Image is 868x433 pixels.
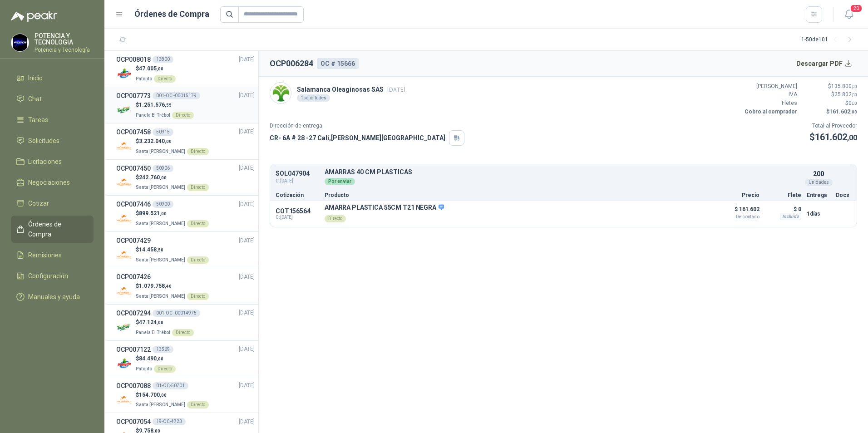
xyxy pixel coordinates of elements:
[136,185,185,190] span: Santa [PERSON_NAME]
[28,115,48,125] span: Tareas
[139,65,163,72] span: 47.005
[780,213,801,220] div: Incluido
[805,179,833,186] div: Unidades
[116,127,255,156] a: OCP00745850915[DATE] Company Logo$3.232.040,00Santa [PERSON_NAME]Directo
[791,54,858,73] button: Descargar PDF
[807,208,830,219] p: 1 días
[325,204,444,212] p: AMARRA PLASTICA 55CM T21 NEGRA
[239,128,255,136] span: [DATE]
[136,173,209,182] p: $
[239,55,255,64] span: [DATE]
[153,201,173,208] div: 50900
[139,319,163,325] span: 47.124
[852,84,857,89] span: ,00
[116,272,151,282] h3: OCP007426
[809,122,857,130] p: Total al Proveedor
[136,318,194,327] p: $
[28,292,80,302] span: Manuales y ayuda
[276,207,319,215] p: COT156564
[136,113,170,118] span: Panela El Trébol
[714,204,759,219] p: $ 161.602
[35,33,94,45] p: POTENCIA Y TECNOLOGIA
[136,101,194,109] p: $
[803,90,857,99] p: $
[325,215,346,222] div: Directo
[297,94,330,102] div: 1 solicitudes
[153,128,173,136] div: 50915
[136,330,170,335] span: Panela El Trébol
[154,75,176,83] div: Directo
[116,356,132,372] img: Company Logo
[136,246,209,254] p: $
[153,310,200,317] div: 001-OC -00014975
[116,174,132,190] img: Company Logo
[136,209,209,218] p: $
[116,54,255,83] a: OCP00801813800[DATE] Company Logo$47.005,00PatojitoDirecto
[136,76,152,81] span: Patojito
[139,355,163,362] span: 84.490
[743,82,797,91] p: [PERSON_NAME]
[848,100,857,106] span: 0
[28,136,59,146] span: Solicitudes
[153,92,200,99] div: 001-OC -00015179
[172,112,194,119] div: Directo
[116,54,151,64] h3: OCP008018
[297,84,405,94] p: Salamanca Oleaginosas SAS
[831,83,857,89] span: 135.800
[743,99,797,108] p: Fletes
[11,132,94,149] a: Solicitudes
[28,157,62,167] span: Licitaciones
[116,211,132,226] img: Company Logo
[165,284,172,289] span: ,40
[803,82,857,91] p: $
[136,366,152,371] span: Patojito
[239,273,255,281] span: [DATE]
[187,401,209,408] div: Directo
[160,393,167,398] span: ,00
[11,90,94,108] a: Chat
[239,91,255,100] span: [DATE]
[116,417,151,427] h3: OCP007054
[172,329,194,336] div: Directo
[116,308,255,337] a: OCP007294001-OC -00014975[DATE] Company Logo$47.124,00Panela El TrébolDirecto
[325,178,355,185] div: Por enviar
[136,354,176,363] p: $
[765,192,801,198] p: Flete
[187,256,209,264] div: Directo
[270,133,445,143] p: CR- 6A # 28 -27 Cali , [PERSON_NAME][GEOGRAPHIC_DATA]
[116,381,255,409] a: OCP00708801-OC-50701[DATE] Company Logo$154.700,00Santa [PERSON_NAME]Directo
[239,200,255,209] span: [DATE]
[28,198,49,208] span: Cotizar
[116,102,132,118] img: Company Logo
[239,418,255,426] span: [DATE]
[136,402,185,407] span: Santa [PERSON_NAME]
[743,90,797,99] p: IVA
[116,344,151,354] h3: OCP007122
[153,165,173,172] div: 50906
[116,320,132,335] img: Company Logo
[11,195,94,212] a: Cotizar
[809,130,857,144] p: $
[803,108,857,116] p: $
[834,91,857,98] span: 25.802
[116,272,255,300] a: OCP007426[DATE] Company Logo$1.079.758,40Santa [PERSON_NAME]Directo
[239,309,255,317] span: [DATE]
[116,138,132,154] img: Company Logo
[276,177,319,185] span: C: [DATE]
[11,111,94,128] a: Tareas
[116,127,151,137] h3: OCP007458
[807,192,830,198] p: Entrega
[187,148,209,155] div: Directo
[841,6,857,23] button: 20
[11,246,94,264] a: Remisiones
[139,210,167,216] span: 899.521
[239,236,255,245] span: [DATE]
[836,192,851,198] p: Docs
[116,199,255,228] a: OCP00744650900[DATE] Company Logo$899.521,00Santa [PERSON_NAME]Directo
[116,163,151,173] h3: OCP007450
[11,216,94,243] a: Órdenes de Compra
[116,392,132,408] img: Company Logo
[11,69,94,87] a: Inicio
[387,86,405,93] span: [DATE]
[116,283,132,299] img: Company Logo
